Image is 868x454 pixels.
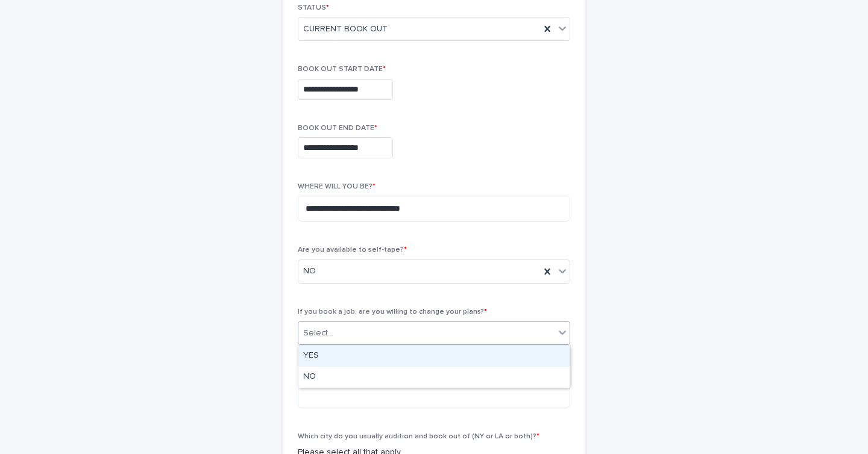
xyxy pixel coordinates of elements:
div: YES [298,346,570,367]
span: If you book a job, are you willing to change your plans? [298,308,487,316]
span: Which city do you usually audition and book out of (NY or LA or both)? [298,433,539,440]
div: Select... [303,327,333,340]
span: BOOK OUT START DATE [298,66,386,73]
span: Are you available to self-tape? [298,246,407,253]
span: NO [303,265,316,278]
span: CURRENT BOOK OUT [303,23,388,36]
span: BOOK OUT END DATE [298,125,377,132]
div: NO [298,367,570,388]
span: STATUS [298,4,329,11]
span: WHERE WILL YOU BE? [298,183,376,190]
